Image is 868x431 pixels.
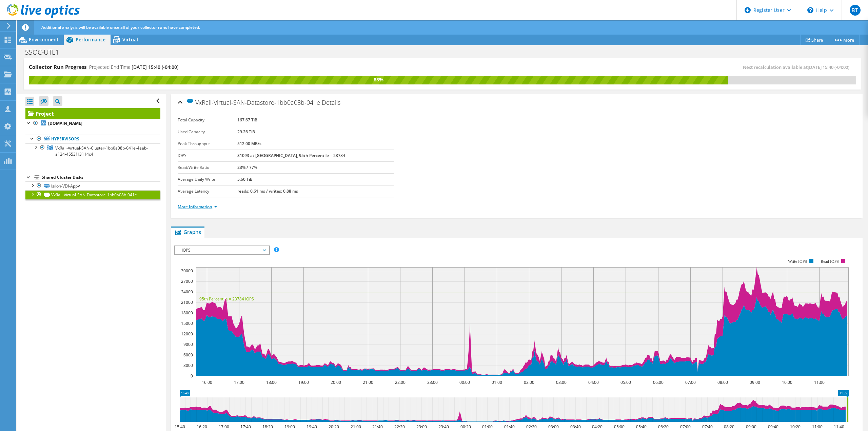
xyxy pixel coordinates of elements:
div: 85% [29,76,728,83]
a: Share [800,35,828,45]
label: Total Capacity [178,117,237,123]
text: 07:00 [685,379,696,385]
text: 27000 [181,278,193,284]
text: Write IOPS [788,259,807,264]
text: 20:00 [331,379,341,385]
text: 23:40 [438,424,449,430]
b: [DOMAIN_NAME] [48,120,82,126]
a: VxRail-Virtual-SAN-Cluster-1bb0a08b-041e-4aeb-a134-4553f13114c4 [25,143,160,158]
text: 18000 [181,310,193,316]
text: 21:00 [363,379,373,385]
text: 01:40 [504,424,515,430]
text: 03:00 [548,424,559,430]
text: 06:00 [653,379,664,385]
text: 07:00 [680,424,691,430]
a: More [828,35,860,45]
b: 23% / 77% [237,164,257,170]
text: 05:00 [614,424,625,430]
text: 3000 [183,363,193,368]
text: 15000 [181,320,193,326]
h4: Projected End Time: [89,63,178,71]
text: 00:00 [459,379,470,385]
b: 512.00 MB/s [237,141,261,146]
span: Virtual [122,36,138,43]
span: Graphs [174,229,201,235]
text: 9000 [183,341,193,347]
span: IOPS [178,246,265,254]
text: 21:00 [351,424,361,430]
span: VxRail-Virtual-SAN-Datastore-1bb0a08b-041e [186,98,320,106]
text: 95th Percentile = 23784 IOPS [199,296,254,302]
text: 18:00 [266,379,277,385]
text: 17:40 [240,424,251,430]
text: 10:00 [782,379,792,385]
text: 07:40 [702,424,713,430]
span: Next recalculation available at [743,64,853,70]
b: reads: 0.61 ms / writes: 0.88 ms [237,188,298,194]
a: Isilon-VDI-AppV [25,181,160,190]
div: Shared Cluster Disks [42,173,160,181]
span: Environment [29,36,59,43]
text: 21000 [181,299,193,305]
text: 20:20 [329,424,339,430]
a: VxRail-Virtual-SAN-Datastore-1bb0a08b-041e [25,190,160,199]
label: Read/Write Ratio [178,164,237,171]
a: Hypervisors [25,135,160,143]
text: 01:00 [482,424,493,430]
svg: \n [807,7,813,13]
text: 05:40 [636,424,647,430]
text: 17:00 [234,379,244,385]
text: 22:00 [395,379,406,385]
text: 30000 [181,268,193,274]
b: 31093 at [GEOGRAPHIC_DATA], 95th Percentile = 23784 [237,153,345,158]
text: 23:00 [427,379,438,385]
text: 03:40 [570,424,581,430]
text: 18:20 [262,424,273,430]
label: Average Latency [178,188,237,195]
text: 17:00 [219,424,229,430]
b: 5.60 TiB [237,176,253,182]
text: 16:20 [197,424,207,430]
text: 22:20 [394,424,405,430]
label: Average Daily Write [178,176,237,183]
span: Additional analysis will be available once all of your collector runs have completed. [41,24,200,30]
text: 21:40 [372,424,383,430]
label: Used Capacity [178,129,237,135]
text: 06:20 [658,424,669,430]
text: 11:00 [812,424,823,430]
text: 24000 [181,289,193,295]
text: 0 [191,373,193,379]
span: Details [322,98,340,106]
span: Performance [76,36,105,43]
text: 03:00 [556,379,567,385]
span: [DATE] 15:40 (-04:00) [132,64,178,70]
text: Read IOPS [821,259,839,264]
text: 09:00 [750,379,760,385]
text: 08:00 [717,379,728,385]
a: Project [25,108,160,119]
text: 05:00 [620,379,631,385]
a: [DOMAIN_NAME] [25,119,160,128]
label: IOPS [178,152,237,159]
b: 167.67 TiB [237,117,257,123]
b: 29.26 TiB [237,129,255,135]
text: 6000 [183,352,193,358]
span: [DATE] 15:40 (-04:00) [808,64,849,70]
span: VxRail-Virtual-SAN-Cluster-1bb0a08b-041e-4aeb-a134-4553f13114c4 [55,145,148,157]
text: 02:00 [524,379,534,385]
text: 09:40 [768,424,778,430]
text: 15:40 [175,424,185,430]
text: 19:00 [298,379,309,385]
text: 00:20 [460,424,471,430]
text: 19:40 [307,424,317,430]
text: 19:00 [284,424,295,430]
text: 16:00 [202,379,212,385]
text: 04:20 [592,424,603,430]
text: 04:00 [588,379,599,385]
span: BT [850,5,861,16]
text: 11:40 [834,424,844,430]
label: Peak Throughput [178,140,237,147]
text: 02:20 [526,424,537,430]
h1: SSOC-UTL1 [22,48,70,56]
text: 08:20 [724,424,734,430]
